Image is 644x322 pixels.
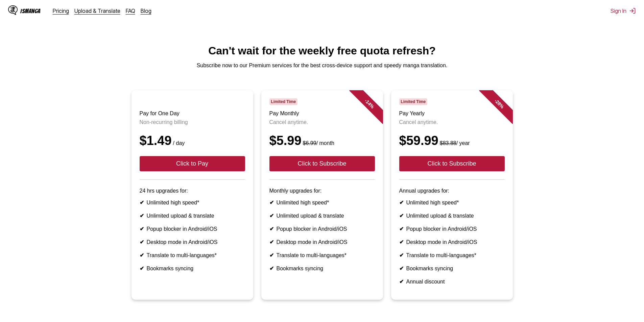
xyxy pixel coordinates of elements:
[269,213,274,219] b: ✔
[399,239,505,245] li: Desktop mode in Android/iOS
[399,200,404,205] b: ✔
[140,133,245,148] div: $1.49
[8,5,18,15] img: IsManga Logo
[438,140,470,146] small: / year
[269,156,375,171] button: Click to Subscribe
[269,98,297,105] span: Limited Time
[399,188,505,194] p: Annual upgrades for:
[140,110,245,117] h3: Pay for One Day
[269,119,375,125] p: Cancel anytime.
[5,45,639,57] h1: Can't wait for the weekly free quota refresh?
[399,98,427,105] span: Limited Time
[399,266,404,271] b: ✔
[140,213,144,219] b: ✔
[140,226,245,232] li: Popup blocker in Android/iOS
[140,265,245,272] li: Bookmarks syncing
[5,63,639,69] p: Subscribe now to our Premium services for the best cross-device support and speedy manga translat...
[399,213,505,219] li: Unlimited upload & translate
[140,266,144,271] b: ✔
[140,156,245,171] button: Click to Pay
[269,199,375,206] li: Unlimited high speed*
[140,213,245,219] li: Unlimited upload & translate
[140,200,144,205] b: ✔
[20,8,41,14] div: IsManga
[8,5,53,16] a: IsManga LogoIsManga
[611,7,636,14] button: Sign In
[399,156,505,171] button: Click to Subscribe
[440,140,456,146] s: $83.88
[399,278,505,285] li: Annual discount
[269,200,274,205] b: ✔
[140,226,144,232] b: ✔
[629,7,636,14] img: Sign out
[269,266,274,271] b: ✔
[140,239,245,245] li: Desktop mode in Android/iOS
[140,119,245,125] p: Non-recurring billing
[479,83,519,124] div: - 28 %
[140,188,245,194] p: 24 hrs upgrades for:
[349,83,389,124] div: - 14 %
[399,213,404,219] b: ✔
[269,110,375,117] h3: Pay Monthly
[126,7,135,14] a: FAQ
[269,265,375,272] li: Bookmarks syncing
[140,252,245,258] li: Translate to multi-languages*
[302,140,334,146] small: / month
[269,188,375,194] p: Monthly upgrades for:
[399,133,505,148] div: $59.99
[269,226,274,232] b: ✔
[399,252,505,258] li: Translate to multi-languages*
[140,252,144,258] b: ✔
[399,252,404,258] b: ✔
[140,199,245,206] li: Unlimited high speed*
[399,226,505,232] li: Popup blocker in Android/iOS
[303,140,316,146] s: $6.99
[269,239,274,245] b: ✔
[399,239,404,245] b: ✔
[74,7,120,14] a: Upload & Translate
[172,140,185,146] small: / day
[399,199,505,206] li: Unlimited high speed*
[269,213,375,219] li: Unlimited upload & translate
[399,265,505,272] li: Bookmarks syncing
[399,279,404,284] b: ✔
[399,226,404,232] b: ✔
[269,252,375,258] li: Translate to multi-languages*
[140,239,144,245] b: ✔
[399,119,505,125] p: Cancel anytime.
[53,7,69,14] a: Pricing
[269,239,375,245] li: Desktop mode in Android/iOS
[269,226,375,232] li: Popup blocker in Android/iOS
[399,110,505,117] h3: Pay Yearly
[269,252,274,258] b: ✔
[141,7,151,14] a: Blog
[269,133,375,148] div: $5.99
